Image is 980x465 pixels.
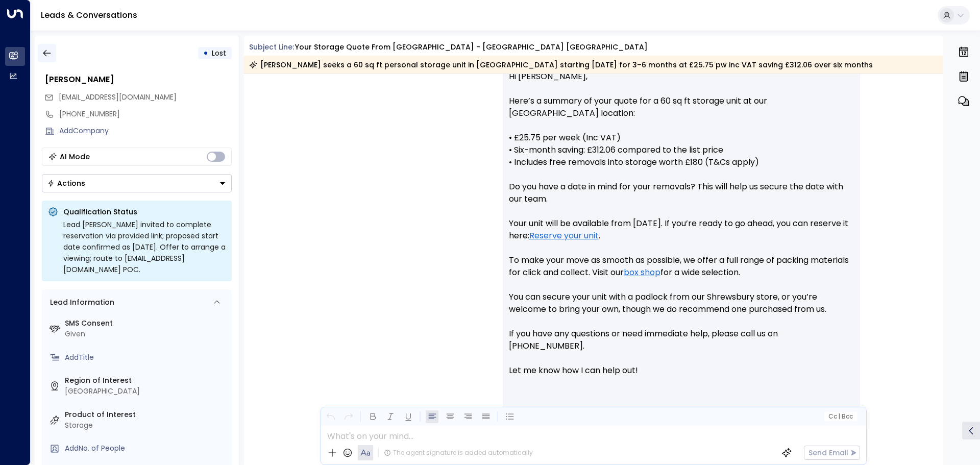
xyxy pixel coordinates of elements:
span: jamesneil131@hotmail.com [59,92,177,103]
div: Lead [PERSON_NAME] invited to complete reservation via provided link; proposed start date confirm... [63,219,226,275]
div: AddCompany [59,126,232,136]
p: Qualification Status [63,207,226,217]
span: [EMAIL_ADDRESS][DOMAIN_NAME] [59,92,177,102]
label: SMS Consent [65,318,228,329]
div: [PERSON_NAME] [45,74,232,86]
div: • [203,44,208,62]
a: Reserve your unit [529,230,599,242]
div: AI Mode [60,152,90,162]
div: [PHONE_NUMBER] [59,109,232,119]
span: | [838,413,840,420]
button: Redo [342,410,355,423]
div: Lead Information [46,297,114,308]
span: Lost [212,48,226,58]
label: Product of Interest [65,409,228,420]
div: Actions [47,179,85,188]
a: box shop [624,266,660,279]
label: Region of Interest [65,375,228,386]
div: AddTitle [65,352,228,363]
span: Cc Bcc [828,413,852,420]
span: Subject Line: [249,42,294,52]
button: Cc|Bcc [824,412,856,422]
div: AddNo. of People [65,443,228,454]
div: [GEOGRAPHIC_DATA] [65,386,228,397]
button: Undo [324,410,337,423]
div: The agent signature is added automatically [384,448,533,457]
button: Actions [42,174,232,192]
p: Hi [PERSON_NAME], Here’s a summary of your quote for a 60 sq ft storage unit at our [GEOGRAPHIC_D... [509,70,854,389]
div: Your storage quote from [GEOGRAPHIC_DATA] - [GEOGRAPHIC_DATA] [GEOGRAPHIC_DATA] [295,42,648,53]
div: Button group with a nested menu [42,174,232,192]
div: [PERSON_NAME] seeks a 60 sq ft personal storage unit in [GEOGRAPHIC_DATA] starting [DATE] for 3–6... [249,60,873,70]
a: Leads & Conversations [41,9,137,21]
div: Storage [65,420,228,431]
div: Given [65,329,228,339]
